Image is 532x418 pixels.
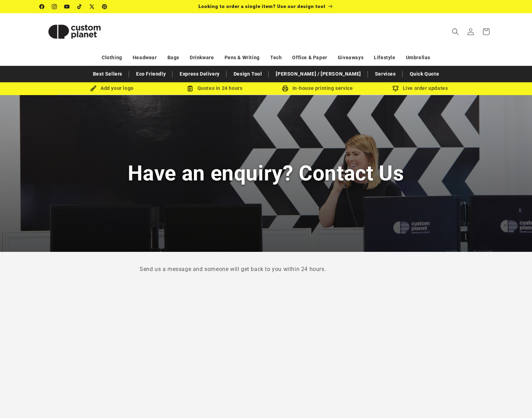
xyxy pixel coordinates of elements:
a: Custom Planet [37,13,112,50]
a: Eco Friendly [133,68,169,80]
a: Best Sellers [89,68,126,80]
span: Looking to order a single item? Use our design tool [198,3,326,9]
h1: Have an enquiry? Contact Us [128,160,404,187]
p: Send us a message and someone will get back to you within 24 hours. [140,264,392,274]
a: Drinkware [190,52,214,64]
div: Live order updates [369,84,471,93]
a: Headwear [133,52,157,64]
a: Quick Quote [406,68,443,80]
a: Tech [270,52,282,64]
a: Giveaways [338,52,363,64]
a: Express Delivery [176,68,223,80]
div: In-house printing service [266,84,369,93]
a: Design Tool [230,68,266,80]
a: Lifestyle [374,52,395,64]
img: Brush Icon [90,85,96,92]
div: Add your logo [61,84,163,93]
a: Pens & Writing [225,52,260,64]
img: Order updates [392,85,399,92]
summary: Search [448,24,463,39]
img: Custom Planet [40,16,109,47]
a: [PERSON_NAME] / [PERSON_NAME] [272,68,364,80]
img: Order Updates Icon [187,85,193,92]
a: Services [371,68,399,80]
a: Office & Paper [292,52,327,64]
a: Bags [167,52,179,64]
a: Umbrellas [406,52,430,64]
a: Clothing [102,52,122,64]
div: Quotes in 24 hours [163,84,266,93]
img: In-house printing [282,85,288,92]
